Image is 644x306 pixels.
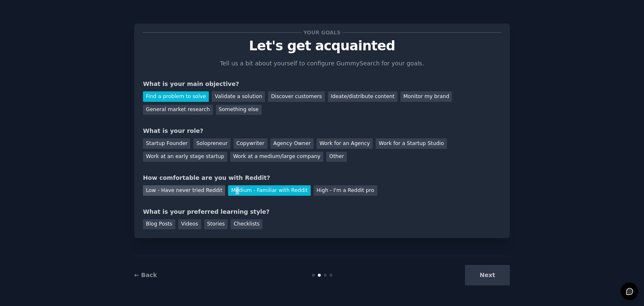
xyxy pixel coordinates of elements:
[143,105,213,115] div: General market research
[270,138,314,149] div: Agency Owner
[143,39,501,53] p: Let's get acquainted
[204,219,228,230] div: Stories
[134,272,157,278] a: ← Back
[231,219,262,230] div: Checklists
[143,219,175,230] div: Blog Posts
[234,138,267,149] div: Copywriter
[143,207,501,216] div: What is your preferred learning style?
[193,138,230,149] div: Solopreneur
[230,152,323,162] div: Work at a medium/large company
[212,91,265,102] div: Validate a solution
[216,59,428,68] p: Tell us a bit about yourself to configure GummySearch for your goals.
[317,138,373,149] div: Work for an Agency
[143,174,501,182] div: How comfortable are you with Reddit?
[143,152,227,162] div: Work at an early stage startup
[376,138,447,149] div: Work for a Startup Studio
[326,152,347,162] div: Other
[216,105,262,115] div: Something else
[143,91,209,102] div: Find a problem to solve
[178,219,201,230] div: Videos
[143,185,225,196] div: Low - Have never tried Reddit
[268,91,325,102] div: Discover customers
[328,91,397,102] div: Ideate/distribute content
[143,138,190,149] div: Startup Founder
[143,80,501,88] div: What is your main objective?
[143,127,501,135] div: What is your role?
[228,185,310,196] div: Medium - Familiar with Reddit
[314,185,377,196] div: High - I'm a Reddit pro
[400,91,452,102] div: Monitor my brand
[302,28,342,37] span: Your goals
